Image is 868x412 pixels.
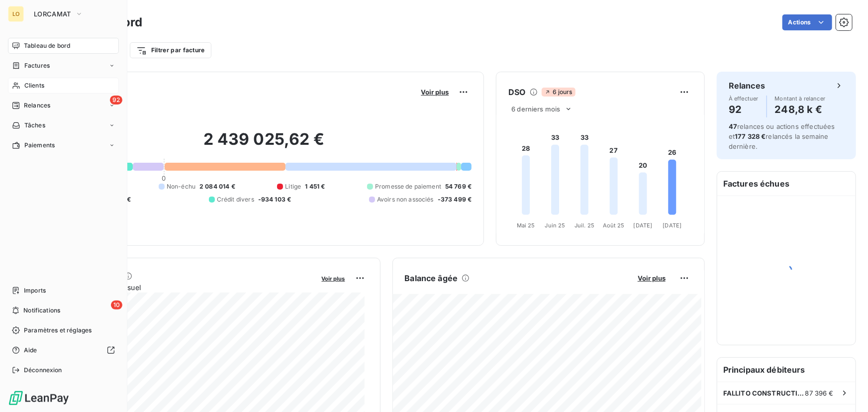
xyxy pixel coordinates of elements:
div: LO [8,6,24,22]
span: Déconnexion [24,366,62,375]
span: Paramètres et réglages [24,326,92,335]
h4: 92 [729,102,759,117]
span: Promesse de paiement [375,182,441,191]
span: 6 jours [542,88,576,97]
span: Clients [24,81,44,90]
span: 6 derniers mois [511,105,560,113]
tspan: Mai 25 [517,222,535,229]
h6: Principaux débiteurs [717,358,856,382]
span: Crédit divers [217,195,254,204]
tspan: [DATE] [634,222,653,229]
button: Voir plus [635,274,669,283]
h4: 248,8 k € [775,102,826,117]
h6: Relances [729,80,765,92]
span: Tâches [24,121,45,130]
button: Voir plus [418,88,452,97]
span: 47 [729,122,737,130]
tspan: Juil. 25 [575,222,594,229]
button: Voir plus [319,274,348,283]
span: Chiffre d'affaires mensuel [56,282,315,293]
span: Non-échu [167,182,195,191]
span: Voir plus [322,275,345,282]
img: Logo LeanPay [8,390,70,406]
button: Filtrer par facture [130,42,211,58]
tspan: Août 25 [603,222,625,229]
span: Litige [285,182,301,191]
tspan: [DATE] [663,222,682,229]
span: Notifications [23,306,60,315]
span: 92 [110,96,122,104]
span: Montant à relancer [775,96,826,102]
span: Relances [24,101,50,110]
h6: Factures échues [717,172,856,196]
span: FALLITO CONSTRUCTIONS [723,389,805,397]
span: 0 [162,174,166,182]
span: LORCAMAT [34,10,71,18]
h2: 2 439 025,62 € [56,129,472,159]
span: À effectuer [729,96,759,102]
span: 2 084 014 € [199,182,235,191]
button: Actions [782,14,832,30]
span: 87 396 € [805,389,834,397]
span: relances ou actions effectuées et relancés la semaine dernière. [729,122,835,150]
span: 177 328 € [735,132,766,140]
span: Imports [24,286,46,295]
span: 54 769 € [445,182,472,191]
span: -934 103 € [258,195,291,204]
span: Tableau de bord [24,41,70,50]
h6: DSO [508,86,525,98]
h6: Balance âgée [405,272,458,284]
span: 1 451 € [305,182,325,191]
tspan: Juin 25 [545,222,566,229]
span: -373 499 € [438,195,472,204]
span: Voir plus [638,274,666,282]
span: 10 [111,301,122,309]
iframe: Intercom live chat [834,378,858,402]
span: Factures [24,61,50,70]
span: Aide [24,346,37,355]
span: Voir plus [421,88,449,96]
a: Aide [8,342,119,358]
span: Avoirs non associés [377,195,434,204]
span: Paiements [24,141,55,150]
